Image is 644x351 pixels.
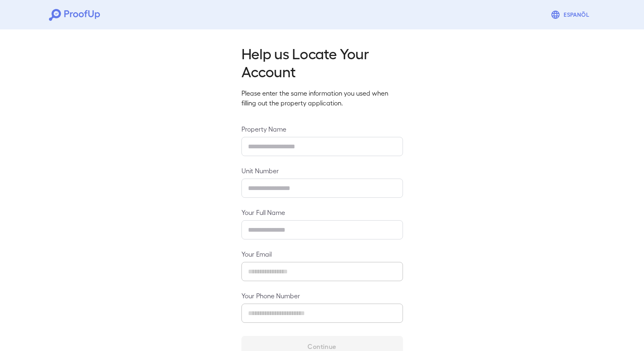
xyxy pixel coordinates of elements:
[241,44,403,80] h2: Help us Locate Your Account
[241,291,403,300] label: Your Phone Number
[241,249,403,259] label: Your Email
[241,124,403,134] label: Property Name
[547,7,595,23] button: Espanõl
[241,166,403,175] label: Unit Number
[241,88,403,108] p: Please enter the same information you used when filling out the property application.
[241,208,403,217] label: Your Full Name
